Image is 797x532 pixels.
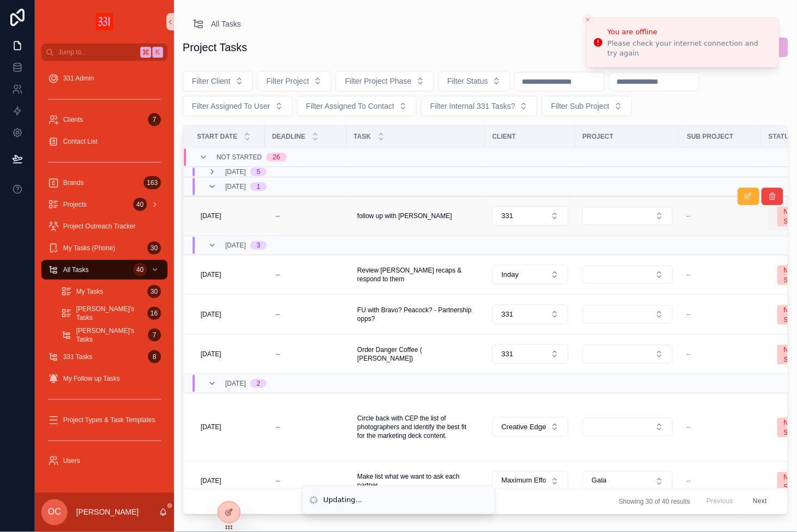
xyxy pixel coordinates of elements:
[192,76,231,86] span: Filter Client
[63,374,120,383] span: My Follow up Tasks
[430,101,515,112] span: Filter Internal 331 Tasks?
[583,265,673,284] button: Select Button
[271,207,340,225] a: --
[192,101,270,112] span: Filter Assigned To User
[201,310,221,319] span: [DATE]
[257,241,261,250] div: 3
[41,44,168,61] button: Jump to...K
[582,344,674,364] a: Select Button
[63,115,83,124] span: Clients
[357,473,474,490] span: Make list what we want to ask each partner
[276,350,280,358] div: --
[41,260,168,280] a: All Tasks40
[492,304,569,325] a: Select Button
[353,207,479,225] a: follow up with [PERSON_NAME]
[196,473,258,490] a: [DATE]
[147,285,161,298] div: 30
[276,423,280,431] div: --
[272,132,305,141] span: Deadline
[492,471,569,491] a: Select Button
[196,306,258,323] a: [DATE]
[551,101,609,112] span: Filter Sub Project
[147,242,161,255] div: 30
[687,423,755,431] a: --
[324,495,363,506] div: Updating...
[306,101,394,112] span: Filter Assigned To Contact
[41,195,168,214] a: Projects40
[54,304,168,323] a: [PERSON_NAME]'s Tasks16
[357,306,474,323] span: FU with Bravo? Peacock? - Partnership opps?
[196,207,258,225] a: [DATE]
[41,216,168,236] a: Project Outreach Tracker
[201,350,221,358] span: [DATE]
[267,76,310,86] span: Filter Project
[583,14,594,25] button: Close toast
[54,325,168,345] a: [PERSON_NAME]'s Tasks7
[183,71,253,91] button: Select Button
[35,61,174,485] div: scrollable content
[492,417,569,437] button: Select Button
[492,265,569,284] button: Select Button
[144,176,161,189] div: 163
[148,329,161,342] div: 7
[687,270,691,279] span: --
[448,76,489,86] span: Filter Status
[197,132,237,141] span: Start Date
[687,310,691,319] span: --
[492,132,516,141] span: Client
[582,305,674,324] a: Select Button
[592,476,607,486] span: Gala
[492,344,569,364] a: Select Button
[687,212,755,220] a: --
[211,18,241,29] span: All Tasks
[502,476,546,486] span: Maximum Effort
[769,132,794,141] span: Status
[196,345,258,363] a: [DATE]
[257,182,261,191] div: 1
[492,417,569,437] a: Select Button
[58,48,136,57] span: Jump to...
[583,418,673,436] button: Select Button
[276,212,280,220] div: --
[271,418,340,436] a: --
[153,48,162,57] span: K
[421,96,537,116] button: Select Button
[492,471,569,491] button: Select Button
[41,173,168,193] a: Brands163
[502,270,519,280] span: Inday
[336,71,434,91] button: Select Button
[438,71,511,91] button: Select Button
[225,379,246,388] span: [DATE]
[271,306,340,323] a: --
[492,206,569,226] button: Select Button
[271,473,340,490] a: --
[542,96,632,116] button: Select Button
[63,244,115,252] span: My Tasks (Phone)
[583,132,614,141] span: Project
[196,418,258,436] a: [DATE]
[76,305,143,322] span: [PERSON_NAME]'s Tasks
[357,266,474,283] span: Review [PERSON_NAME] recaps & respond to them
[201,270,221,279] span: [DATE]
[492,206,569,226] a: Select Button
[63,178,84,187] span: Brands
[41,132,168,151] a: Contact List
[41,369,168,388] a: My Follow up Tasks
[191,17,241,30] a: All Tasks
[41,69,168,88] a: 331 Admin
[582,265,674,284] a: Select Button
[492,305,569,324] button: Select Button
[76,507,139,518] p: [PERSON_NAME]
[225,168,246,176] span: [DATE]
[354,132,371,141] span: Task
[687,350,755,358] a: --
[687,477,691,486] span: --
[63,265,89,274] span: All Tasks
[147,307,161,320] div: 16
[201,423,221,431] span: [DATE]
[148,113,161,126] div: 7
[257,379,261,388] div: 2
[353,410,479,444] a: Circle back with CEP the list of photographers and identify the best fit for the marketing deck c...
[276,477,280,486] div: --
[148,350,161,363] div: 8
